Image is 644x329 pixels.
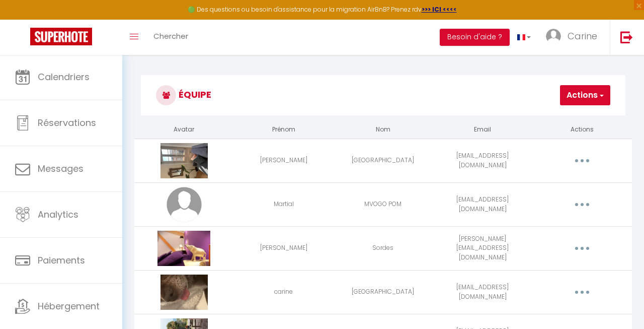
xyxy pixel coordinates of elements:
span: Réservations [38,116,96,129]
td: Sordes [334,226,433,270]
td: [EMAIL_ADDRESS][DOMAIN_NAME] [433,182,532,226]
td: [GEOGRAPHIC_DATA] [334,270,433,314]
img: 1754059198986.jpeg [160,275,207,310]
img: 17472352553096.jpeg [160,143,207,178]
td: MVOGO POM [334,182,433,226]
td: [PERSON_NAME] [234,139,334,182]
td: carine [234,270,334,314]
a: Chercher [146,20,196,55]
img: logout [620,31,633,43]
th: Avatar [134,121,234,139]
img: 17516217716692.jpeg [157,231,210,266]
td: [GEOGRAPHIC_DATA] [334,139,433,182]
span: Messages [38,162,84,175]
span: Analytics [38,208,78,221]
img: ... [546,29,561,44]
button: Besoin d'aide ? [440,29,510,46]
td: [EMAIL_ADDRESS][DOMAIN_NAME] [433,139,532,182]
td: [EMAIL_ADDRESS][DOMAIN_NAME] [433,270,532,314]
td: [PERSON_NAME][EMAIL_ADDRESS][DOMAIN_NAME] [433,226,532,270]
img: avatar.png [167,187,202,222]
th: Prénom [234,121,334,139]
td: Martial [234,182,334,226]
img: Super Booking [30,28,92,45]
span: Chercher [153,31,188,41]
span: Paiements [38,254,85,267]
td: [PERSON_NAME] [234,226,334,270]
th: Actions [532,121,632,139]
span: Carine [568,30,597,42]
h3: Équipe [141,75,625,115]
button: Actions [560,85,610,105]
a: >>> ICI <<<< [422,5,457,14]
a: ... Carine [538,20,610,55]
th: Email [433,121,532,139]
span: Hébergement [38,300,100,312]
span: Calendriers [38,71,90,83]
th: Nom [334,121,433,139]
